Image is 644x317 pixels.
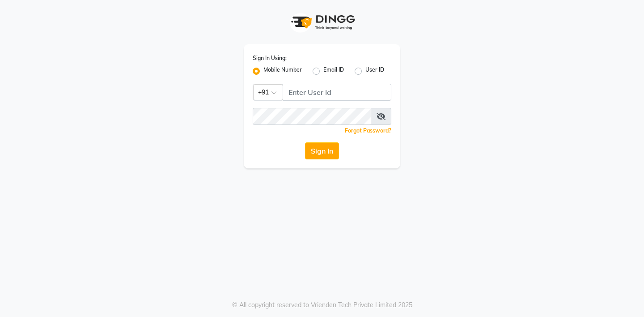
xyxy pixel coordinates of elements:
[283,84,391,101] input: Username
[305,142,339,159] button: Sign In
[253,108,371,125] input: Username
[253,54,287,62] label: Sign In Using:
[286,9,358,35] img: logo1.svg
[365,66,384,77] label: User ID
[263,66,302,77] label: Mobile Number
[323,66,344,77] label: Email ID
[345,127,391,134] a: Forgot Password?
